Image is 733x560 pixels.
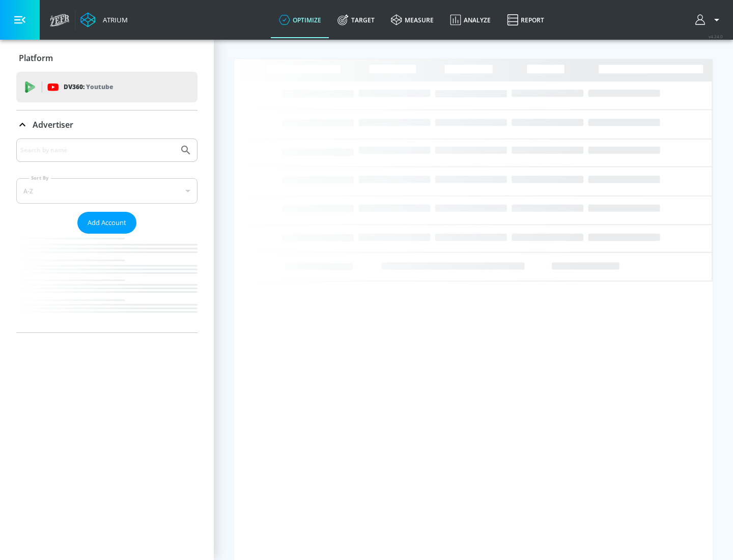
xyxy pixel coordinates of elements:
[88,217,126,229] span: Add Account
[16,178,198,204] div: A-Z
[329,2,383,38] a: Target
[20,144,175,157] input: Search by name
[86,81,113,92] p: Youtube
[77,212,136,234] button: Add Account
[19,52,53,64] p: Platform
[442,2,499,38] a: Analyze
[16,72,198,102] div: DV360: Youtube
[16,138,198,332] div: Advertiser
[33,119,73,130] p: Advertiser
[499,2,552,38] a: Report
[80,12,128,27] a: Atrium
[99,15,128,24] div: Atrium
[16,234,198,332] nav: list of Advertiser
[16,44,198,72] div: Platform
[16,110,198,139] div: Advertiser
[64,81,113,93] p: DV360:
[29,175,51,181] label: Sort By
[271,2,329,38] a: optimize
[383,2,442,38] a: measure
[709,34,723,39] span: v 4.24.0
